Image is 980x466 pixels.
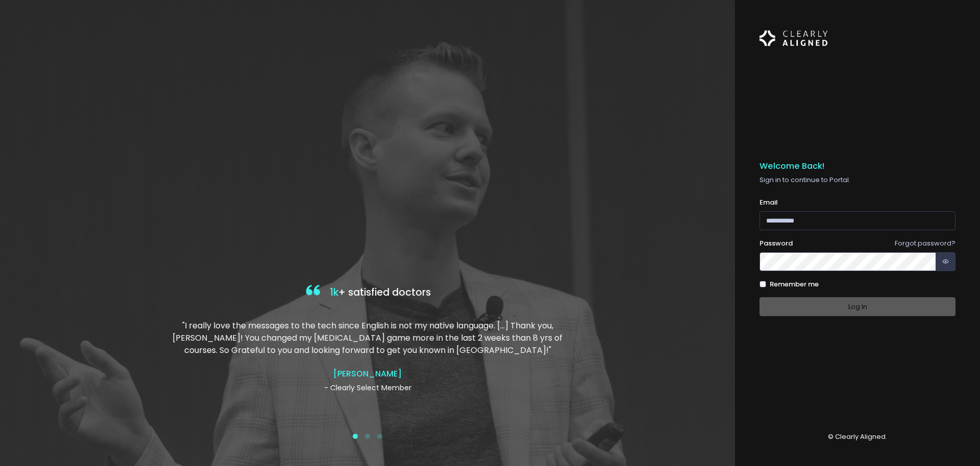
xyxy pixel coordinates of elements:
h4: [PERSON_NAME] [170,369,565,379]
p: - Clearly Select Member [170,383,565,393]
label: Remember me [770,279,819,290]
label: Email [759,197,778,208]
a: Forgot password? [895,238,955,248]
img: Logo Horizontal [759,25,828,52]
h4: + satisfied doctors [170,282,565,303]
h5: Welcome Back! [759,161,955,171]
p: © Clearly Aligned. [759,432,955,442]
label: Password [759,238,793,249]
p: "I really love the messages to the tech since English is not my native language. […] Thank you, [... [170,320,565,357]
p: Sign in to continue to Portal. [759,175,955,185]
span: 1k [330,285,338,299]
